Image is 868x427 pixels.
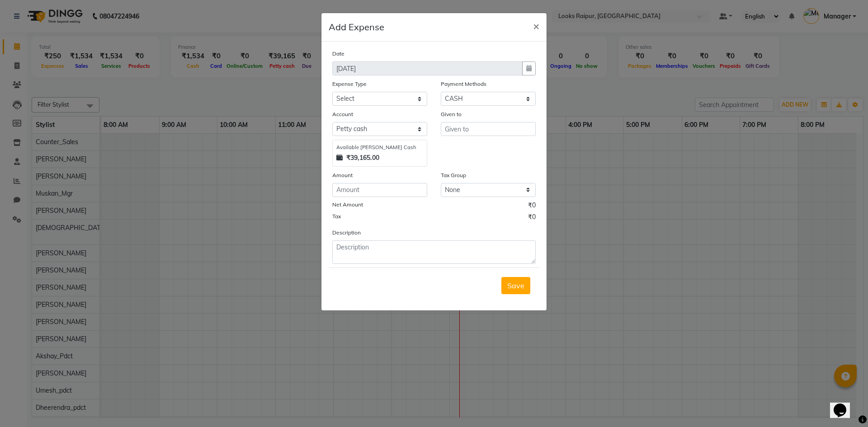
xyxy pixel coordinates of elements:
[329,20,384,34] h5: Add Expense
[332,110,353,118] label: Account
[332,50,344,58] label: Date
[441,171,466,179] label: Tax Group
[830,391,859,418] iframe: chat widget
[528,212,536,224] span: ₹0
[441,110,462,118] label: Given to
[332,212,341,221] label: Tax
[528,201,536,212] span: ₹0
[332,183,427,197] input: Amount
[332,80,367,88] label: Expense Type
[336,144,423,151] div: Available [PERSON_NAME] Cash
[332,201,363,209] label: Net Amount
[332,229,361,237] label: Description
[441,80,486,88] label: Payment Methods
[346,153,379,163] strong: ₹39,165.00
[332,171,353,179] label: Amount
[441,122,536,136] input: Given to
[507,281,524,290] span: Save
[501,277,530,294] button: Save
[526,13,547,38] button: Close
[533,19,539,33] span: ×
